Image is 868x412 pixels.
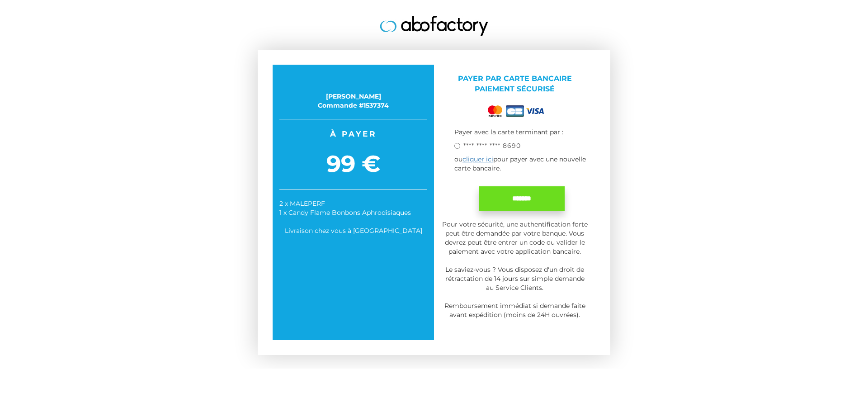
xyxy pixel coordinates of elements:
p: Payer par Carte bancaire [441,74,589,95]
img: visa.png [526,108,544,114]
p: Pour votre sécurité, une authentification forte peut être demandée par votre banque. Vous devrez ... [441,220,589,319]
span: À payer [279,128,427,139]
div: [PERSON_NAME] [279,92,427,101]
p: Payer avec la carte terminant par : [454,128,589,137]
span: 99 € [279,147,427,180]
img: cb.png [506,105,524,117]
div: Livraison chez vous à [GEOGRAPHIC_DATA] [279,226,427,235]
img: mastercard.png [486,104,504,118]
img: logo.jpg [380,16,488,36]
span: Paiement sécurisé [475,85,555,93]
a: cliquer ici [462,155,493,163]
div: 2 x MALEPERF 1 x Candy Flame Bonbons Aphrodisiaques [279,199,427,217]
p: ou pour payer avec une nouvelle carte bancaire. [454,155,589,173]
div: Commande #1537374 [279,101,427,110]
